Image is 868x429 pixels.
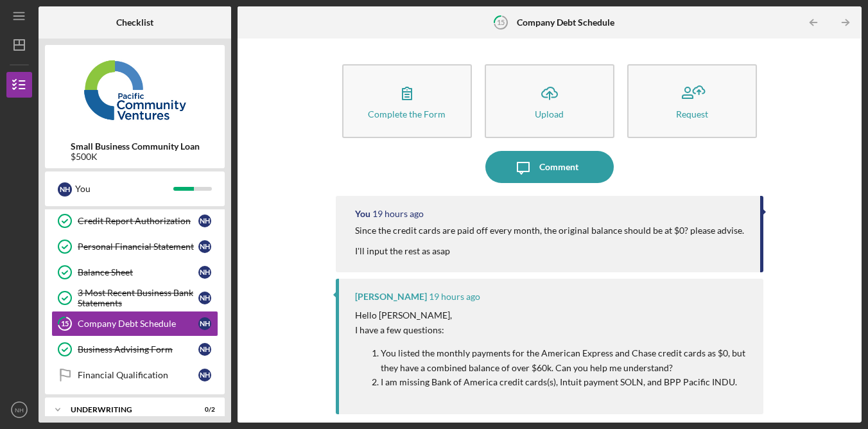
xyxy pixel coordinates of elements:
[78,319,198,329] div: Company Debt Schedule
[51,337,218,362] a: Business Advising FormNH
[192,406,215,414] div: 0 / 2
[627,64,757,138] button: Request
[676,109,708,119] div: Request
[535,109,564,119] div: Upload
[6,397,32,423] button: NH
[485,151,614,183] button: Comment
[116,17,153,28] b: Checklist
[51,311,218,337] a: 15Company Debt ScheduleNH
[198,240,211,253] div: N H
[58,182,72,197] div: N H
[75,178,173,200] div: You
[381,375,751,389] p: I am missing Bank of America credit cards(s), Intuit payment SOLN, and BPP Pacific INDU.
[355,308,751,322] p: Hello [PERSON_NAME],
[198,317,211,330] div: N H
[15,407,24,414] text: NH
[78,267,198,277] div: Balance Sheet
[78,241,198,252] div: Personal Financial Statement
[51,362,218,388] a: Financial QualificationNH
[539,151,578,183] div: Comment
[71,406,183,414] div: Underwriting
[71,141,200,152] b: Small Business Community Loan
[355,292,427,302] div: [PERSON_NAME]
[51,234,218,259] a: Personal Financial StatementNH
[485,64,614,138] button: Upload
[78,370,198,380] div: Financial Qualification
[51,208,218,234] a: Credit Report AuthorizationNH
[497,18,505,26] tspan: 15
[429,292,480,302] time: 2025-09-10 23:45
[71,152,200,162] div: $500K
[61,320,69,328] tspan: 15
[198,343,211,356] div: N H
[372,209,424,219] time: 2025-09-10 23:54
[342,64,472,138] button: Complete the Form
[198,214,211,227] div: N H
[45,51,225,128] img: Product logo
[381,346,751,375] p: You listed the monthly payments for the American Express and Chase credit cards as $0, but they h...
[78,216,198,226] div: Credit Report Authorization
[355,323,751,337] p: I have a few questions:
[51,259,218,285] a: Balance SheetNH
[78,344,198,355] div: Business Advising Form
[517,17,614,28] b: Company Debt Schedule
[355,225,746,256] div: Since the credit cards are paid off every month, the original balance should be at $0? please adv...
[368,109,446,119] div: Complete the Form
[198,369,211,381] div: N H
[198,292,211,304] div: N H
[78,288,198,308] div: 3 Most Recent Business Bank Statements
[51,285,218,311] a: 3 Most Recent Business Bank StatementsNH
[355,209,370,219] div: You
[198,266,211,279] div: N H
